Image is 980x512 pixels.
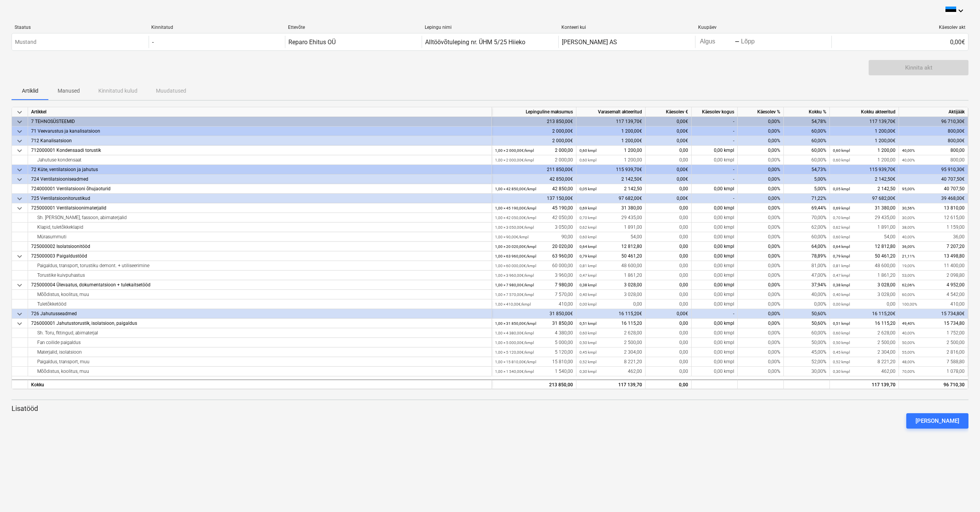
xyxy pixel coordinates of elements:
[31,136,488,146] div: 712 Kanalisatsioon
[738,165,784,175] div: 0,00%
[692,357,738,367] div: 0,00 kmpl
[833,235,850,239] small: 0,60 kmpl
[31,175,488,184] div: 724 Ventilatsiooniseadmed
[830,175,899,184] div: 2 142,50€
[15,146,24,155] span: keyboard_arrow_down
[561,25,692,30] div: Konteeri kui
[579,213,642,223] div: 29 435,00
[692,165,738,175] div: -
[784,261,830,271] div: 81,00%
[646,299,692,309] div: 0,00
[15,136,24,146] span: keyboard_arrow_down
[784,223,830,232] div: 62,00%
[15,194,24,203] span: keyboard_arrow_down
[646,117,692,126] div: 0,00€
[31,242,488,251] div: 725000002 Isolatsioonitööd
[425,25,555,30] div: Lepingu nimi
[692,242,738,251] div: 0,00 kmpl
[830,379,899,389] div: 117 139,70
[902,213,965,223] div: 12 615,00
[495,148,534,153] small: 1,00 × 2 000,00€ / kmpl
[492,309,576,319] div: 31 850,00€
[646,136,692,146] div: 0,00€
[31,280,488,290] div: 725000004 Ülevaatus, dokumentatsioon + tulekaitsetööd
[646,319,692,328] div: 0,00
[830,194,899,203] div: 97 682,00€
[646,379,692,389] div: 0,00
[833,148,850,153] small: 0,60 kmpl
[833,280,896,290] div: 3 028,00
[576,126,646,136] div: 1 200,00€
[902,280,965,290] div: 4 952,00
[833,261,896,271] div: 48 600,00
[15,319,24,328] span: keyboard_arrow_down
[15,281,24,290] span: keyboard_arrow_down
[784,175,830,184] div: 5,00%
[495,184,573,194] div: 42 850,00
[692,338,738,347] div: 0,00 kmpl
[833,254,850,258] small: 0,79 kmpl
[738,299,784,309] div: 0,00%
[495,203,573,213] div: 45 190,00
[15,204,24,213] span: keyboard_arrow_down
[31,126,488,136] div: 71 Veevarustus ja kanalisatsioon
[738,213,784,223] div: 0,00%
[833,290,896,299] div: 3 028,00
[579,206,596,210] small: 0,69 kmpl
[784,299,830,309] div: 0,00%
[495,244,536,249] small: 1,00 × 20 020,00€ / kmpl
[784,184,830,194] div: 5,00%
[784,146,830,155] div: 60,00%
[738,203,784,213] div: 0,00%
[833,206,850,210] small: 0,69 kmpl
[830,165,899,175] div: 115 939,70€
[692,271,738,280] div: 0,00 kmpl
[902,187,915,191] small: 95,00%
[830,126,899,136] div: 1 200,00€
[738,251,784,261] div: 0,00%
[646,290,692,299] div: 0,00
[692,203,738,213] div: 0,00 kmpl
[15,309,24,319] span: keyboard_arrow_down
[495,290,573,299] div: 7 570,00
[692,232,738,242] div: 0,00 kmpl
[784,367,830,376] div: 30,00%
[738,290,784,299] div: 0,00%
[784,280,830,290] div: 37,94%
[495,155,573,165] div: 2 000,00
[492,136,576,146] div: 2 000,00€
[579,184,642,194] div: 2 142,50
[902,261,965,271] div: 11 400,00
[579,187,596,191] small: 0,05 kmpl
[899,309,968,319] div: 15 734,80€
[738,261,784,271] div: 0,00%
[576,165,646,175] div: 115 939,70€
[31,271,488,280] div: Torustike kuivpuhastus
[692,223,738,232] div: 0,00 kmpl
[495,216,536,220] small: 1,00 × 42 050,00€ / kmpl
[902,271,965,280] div: 2 098,80
[28,107,492,117] div: Artikkel
[495,206,536,210] small: 1,00 × 45 190,00€ / kmpl
[902,158,915,162] small: 40,00%
[738,338,784,347] div: 0,00%
[902,146,965,155] div: 800,00
[495,242,573,251] div: 20 020,00
[784,242,830,251] div: 64,00%
[31,223,488,232] div: Klapid, tuletõkkeklapid
[833,244,850,249] small: 0,64 kmpl
[738,319,784,328] div: 0,00%
[738,194,784,203] div: 0,00%
[833,271,896,280] div: 1 861,20
[784,271,830,280] div: 47,00%
[738,232,784,242] div: 0,00%
[738,367,784,376] div: 0,00%
[15,25,145,30] div: Staatus
[495,235,528,239] small: 1,00 × 90,00€ / kmpl
[899,136,968,146] div: 800,00€
[692,146,738,155] div: 0,00 kmpl
[576,194,646,203] div: 97 682,00€
[495,225,534,229] small: 1,00 × 3 050,00€ / kmpl
[833,232,896,242] div: 54,00
[646,175,692,184] div: 0,00€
